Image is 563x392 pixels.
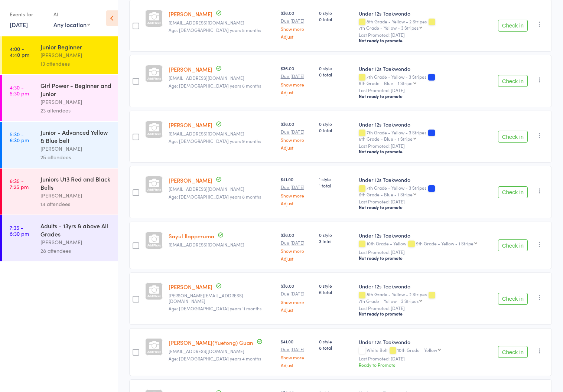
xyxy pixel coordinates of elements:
small: Due [DATE] [281,18,313,23]
div: Junior - Advanced Yellow & Blue belt [40,128,111,144]
span: Age: [DEMOGRAPHIC_DATA] years 9 months [169,138,261,144]
a: Show more [281,137,313,142]
span: 0 style [319,282,353,289]
div: 7th Grade - Yellow - 3 Stripes [359,185,492,196]
a: Adjust [281,307,313,312]
span: Age: [DEMOGRAPHIC_DATA] years 8 months [169,193,261,200]
a: [DATE] [10,20,28,29]
a: Adjust [281,363,313,367]
div: 25 attendees [40,153,111,161]
div: 6th Grade - Blue - 1 Stripe [359,136,413,141]
small: Last Promoted: [DATE] [359,356,492,361]
span: Age: [DEMOGRAPHIC_DATA] years 6 months [169,82,261,89]
button: Check in [498,293,528,305]
a: [PERSON_NAME] [169,10,212,18]
div: Under 12s Taekwondo [359,10,492,17]
button: Check in [498,239,528,251]
small: Last Promoted: [DATE] [359,306,492,311]
div: $36.00 [281,232,313,261]
a: Adjust [281,90,313,95]
div: 14 attendees [40,200,111,208]
small: Due [DATE] [281,347,313,352]
div: Not ready to promote [359,255,492,261]
div: 13 attendees [40,59,111,68]
div: [PERSON_NAME] [40,51,111,59]
div: 7th Grade - Yellow - 3 Stripes [359,25,419,30]
a: Show more [281,26,313,31]
a: Show more [281,300,313,304]
time: 7:35 - 8:30 pm [10,225,29,236]
div: 10th Grade - Yellow [359,241,492,247]
small: Last Promoted: [DATE] [359,199,492,204]
div: Not ready to promote [359,148,492,154]
span: 0 style [319,65,353,71]
a: 5:30 -6:30 pmJunior - Advanced Yellow & Blue belt[PERSON_NAME]25 attendees [2,122,118,168]
div: 9th Grade - Yellow - 1 Stripe [416,241,473,246]
small: Due [DATE] [281,184,313,190]
a: [PERSON_NAME] [169,121,212,129]
div: Ready to Promote [359,362,492,368]
span: 0 style [319,232,353,238]
small: Last Promoted: [DATE] [359,88,492,93]
div: $36.00 [281,282,313,312]
div: Adults - 13yrs & above All Grades [40,222,111,238]
div: [PERSON_NAME] [40,144,111,153]
div: 10th Grade - Yellow [397,347,437,352]
div: Any location [53,20,90,29]
a: [PERSON_NAME] [169,176,212,184]
div: Under 12s Taekwondo [359,232,492,239]
div: $41.00 [281,338,313,367]
div: 8th Grade - Yellow - 2 Stripes [359,292,492,303]
time: 6:35 - 7:25 pm [10,178,29,190]
div: 23 attendees [40,106,111,115]
a: [PERSON_NAME](Yuetong) Guan [169,339,253,346]
a: Sayul Ilapperuma [169,232,214,240]
div: Junior Beginner [40,43,111,51]
div: 7th Grade - Yellow - 3 Stripes [359,74,492,85]
a: Show more [281,355,313,360]
button: Check in [498,75,528,87]
time: 5:30 - 6:30 pm [10,131,29,143]
span: Age: [DEMOGRAPHIC_DATA] years 11 months [169,305,261,311]
a: Adjust [281,145,313,150]
div: Under 12s Taekwondo [359,282,492,290]
div: [PERSON_NAME] [40,98,111,106]
span: 6 total [319,289,353,295]
div: $36.00 [281,65,313,94]
div: Not ready to promote [359,204,492,210]
small: Last Promoted: [DATE] [359,143,492,148]
span: 8 total [319,344,353,351]
span: Age: [DEMOGRAPHIC_DATA] years 5 months [169,27,261,33]
div: $41.00 [281,176,313,205]
span: 0 style [319,10,353,16]
a: 6:35 -7:25 pmJuniors U13 Red and Black Belts[PERSON_NAME]14 attendees [2,169,118,215]
div: Juniors U13 Red and Black Belts [40,175,111,191]
div: Under 12s Taekwondo [359,176,492,183]
a: Adjust [281,256,313,261]
a: Show more [281,248,313,253]
button: Check in [498,20,528,32]
a: Show more [281,82,313,87]
span: 1 total [319,182,353,189]
div: $36.00 [281,10,313,39]
div: 7th Grade - Yellow - 3 Stripes [359,130,492,141]
div: 28 attendees [40,246,111,255]
small: Due [DATE] [281,291,313,296]
small: Last Promoted: [DATE] [359,249,492,255]
div: White Belt [359,347,492,354]
div: $36.00 [281,121,313,150]
small: Due [DATE] [281,129,313,134]
div: Under 12s Taekwondo [359,65,492,72]
small: matandannya@gmail.com [169,131,275,136]
button: Check in [498,186,528,198]
div: Under 12s Taekwondo [359,338,492,346]
small: buddyring55@gmail.com [169,349,275,354]
a: 7:35 -8:30 pmAdults - 13yrs & above All Grades[PERSON_NAME]28 attendees [2,215,118,261]
span: 0 style [319,121,353,127]
small: daniel@funcitonalfinance.com.au [169,293,275,304]
time: 4:30 - 5:30 pm [10,84,29,96]
span: 3 total [319,238,353,244]
small: qqliu1224@gmail.com [169,186,275,192]
a: 4:30 -5:30 pmGirl Power - Beginner and Junior[PERSON_NAME]23 attendees [2,75,118,121]
div: At [53,8,90,20]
